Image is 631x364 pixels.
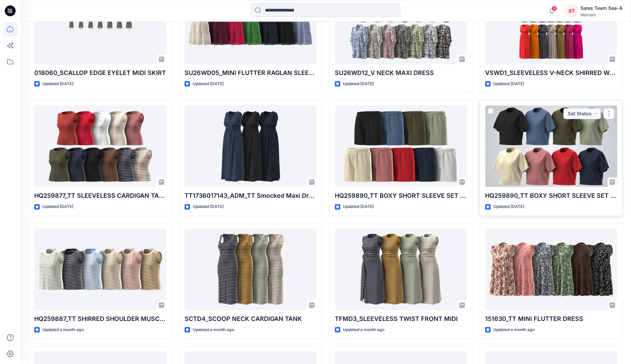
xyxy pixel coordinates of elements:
[34,191,166,200] p: HQ259877_TT SLEEVELESS CARDIGAN TANK_SaeA_061925
[485,106,617,187] a: HQ259890_TT BOXY SHORT SLEEVE SET (TOP)
[580,4,623,12] div: Sales Team Sea-A
[335,68,467,78] p: SU26WD12_V NECK MAXI DRESS
[185,68,317,78] p: SU26WD05_MINI FLUTTER RAGLAN SLEEVE DRESS
[580,12,623,17] div: Walmart
[485,191,617,200] p: HQ259890_TT BOXY SHORT SLEEVE SET (TOP)
[485,229,617,310] a: 151630_TT MINI FLUTTER DRESS
[335,191,467,200] p: HQ259890_TT BOXY SHORT SLEEVE SET (BOTTOM)
[42,80,73,88] p: Updated [DATE]
[193,326,234,333] p: Updated a month ago
[34,106,166,187] a: HQ259877_TT SLEEVELESS CARDIGAN TANK_SaeA_061925
[185,229,317,310] a: SCTD4_SCOOP NECK CARDIGAN TANK
[185,106,317,187] a: TT1736017143_ADM_TT Smocked Maxi Dress_SaeA_073025
[343,80,374,88] p: Updated [DATE]
[485,68,617,78] p: VSWD1_SLEEVELESS V-NECK SHIRRED WAIST MIDI DRESS
[185,191,317,200] p: TT1736017143_ADM_TT Smocked Maxi Dress_SaeA_073025
[493,80,524,88] p: Updated [DATE]
[335,106,467,187] a: HQ259890_TT BOXY SHORT SLEEVE SET (BOTTOM)
[343,326,384,333] p: Updated a month ago
[343,203,374,210] p: Updated [DATE]
[552,6,557,11] span: 4
[193,203,224,210] p: Updated [DATE]
[493,326,535,333] p: Updated a month ago
[485,314,617,324] p: 151630_TT MINI FLUTTER DRESS
[34,68,166,78] p: 018060_SCALLOP EDGE EYELET MIDI SKIRT
[42,326,84,333] p: Updated a month ago
[493,203,524,210] p: Updated [DATE]
[34,314,166,324] p: HQ259887_TT SHIRRED SHOULDER MUSCLE TANK
[42,203,73,210] p: Updated [DATE]
[335,229,467,310] a: TFMD3_SLEEVELESS TWIST FRONT MIDI
[193,80,224,88] p: Updated [DATE]
[34,229,166,310] a: HQ259887_TT SHIRRED SHOULDER MUSCLE TANK
[185,314,317,324] p: SCTD4_SCOOP NECK CARDIGAN TANK
[566,5,578,17] div: ST
[335,314,467,324] p: TFMD3_SLEEVELESS TWIST FRONT MIDI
